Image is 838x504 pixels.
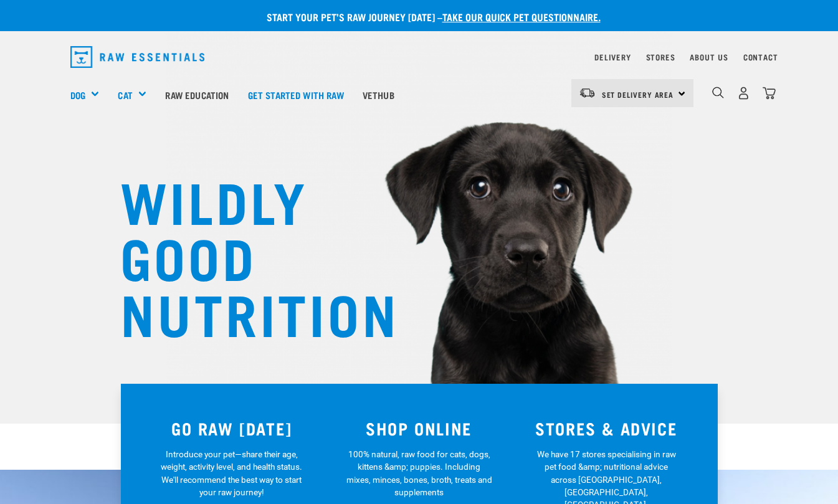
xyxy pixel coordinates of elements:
a: Delivery [594,55,631,59]
a: Contact [743,55,778,59]
h3: STORES & ADVICE [520,419,693,438]
a: About Us [690,55,728,59]
img: home-icon-1@2x.png [712,87,724,98]
a: Raw Education [156,70,238,120]
p: 100% natural, raw food for cats, dogs, kittens &amp; puppies. Including mixes, minces, bones, bro... [346,448,492,499]
a: Cat [118,88,132,102]
h3: SHOP ONLINE [333,419,505,438]
span: Set Delivery Area [602,92,674,97]
nav: dropdown navigation [60,41,778,73]
img: van-moving.png [579,87,596,98]
img: Raw Essentials Logo [70,46,205,68]
a: Get started with Raw [239,70,353,120]
a: Stores [646,55,675,59]
img: user.png [737,87,750,100]
a: take our quick pet questionnaire. [442,14,601,19]
h3: GO RAW [DATE] [146,419,318,438]
p: Introduce your pet—share their age, weight, activity level, and health status. We'll recommend th... [158,448,305,499]
h1: WILDLY GOOD NUTRITION [120,171,369,340]
img: home-icon@2x.png [763,87,776,100]
a: Vethub [353,70,404,120]
a: Dog [70,88,85,102]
